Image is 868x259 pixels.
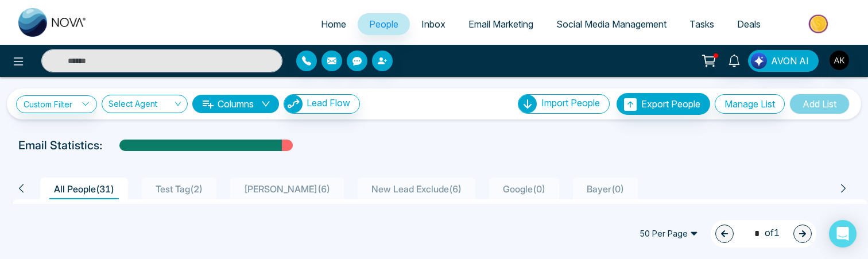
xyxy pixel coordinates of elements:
[714,199,868,231] th: Source
[309,13,358,35] a: Home
[498,183,550,195] span: Google ( 0 )
[689,18,714,30] span: Tasks
[778,11,861,37] img: Market-place.gif
[321,18,346,30] span: Home
[830,51,849,70] img: User Avatar
[747,226,780,241] span: of 1
[16,95,97,113] a: Custom Filter
[284,94,360,114] button: Lead Flow
[726,13,772,35] a: Deals
[307,97,350,109] span: Lead Flow
[457,13,545,35] a: Email Marketing
[369,18,398,30] span: People
[59,199,213,231] th: First Name
[49,183,119,195] span: All People ( 31 )
[678,13,726,35] a: Tasks
[771,54,809,68] span: AVON AI
[192,95,279,113] button: Columnsdown
[279,94,360,114] a: Lead FlowLead Flow
[421,18,445,30] span: Inbox
[559,199,714,231] th: Stage
[631,225,706,243] span: 50 Per Page
[617,93,710,115] button: Export People
[410,13,457,35] a: Inbox
[582,183,629,195] span: Bayer ( 0 )
[18,137,102,154] p: Email Statistics:
[748,50,819,72] button: AVON AI
[358,13,410,35] a: People
[737,18,761,30] span: Deals
[367,183,466,195] span: New Lead Exclude ( 6 )
[641,98,700,110] span: Export People
[404,199,559,231] th: Phone
[556,18,666,30] span: Social Media Management
[239,183,335,195] span: [PERSON_NAME] ( 6 )
[18,8,87,37] img: Nova CRM Logo
[545,13,678,35] a: Social Media Management
[284,95,303,113] img: Lead Flow
[151,183,207,195] span: Test Tag ( 2 )
[751,53,767,69] img: Lead Flow
[213,199,404,231] th: Email
[468,18,533,30] span: Email Marketing
[715,94,785,114] button: Manage List
[829,220,857,248] div: Open Intercom Messenger
[261,99,270,109] span: down
[541,97,600,109] span: Import People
